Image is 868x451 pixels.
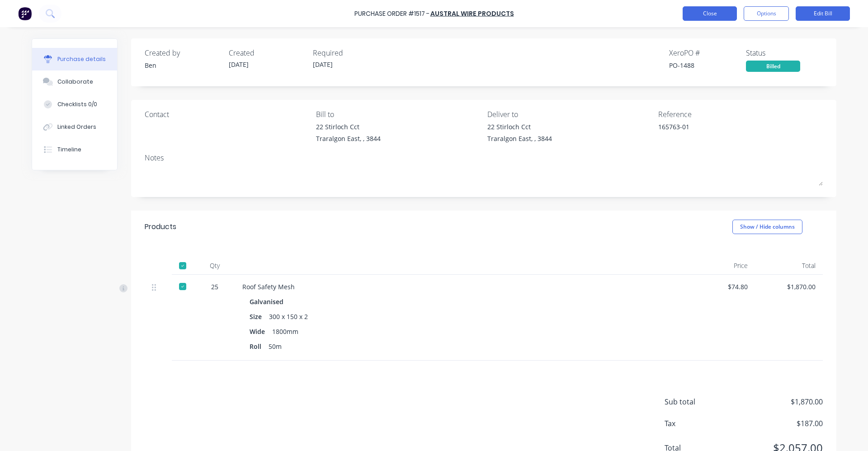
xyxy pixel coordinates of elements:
img: Factory [18,7,32,20]
div: Status [746,47,823,58]
div: 22 Stirloch Cct [316,122,381,132]
div: Price [687,257,755,275]
div: 1800mm [272,325,298,338]
div: Qty [194,257,235,275]
div: Roof Safety Mesh [242,282,680,291]
div: $74.80 [694,282,748,291]
button: Timeline [32,138,117,161]
div: Reference [658,109,823,120]
div: Wide [250,325,272,338]
div: Products [145,221,176,232]
div: Galvanised [250,295,287,308]
div: Required [313,47,390,58]
div: Purchase Order #1517 - [354,9,429,19]
div: Size [250,310,269,323]
div: Billed [746,61,800,72]
div: Notes [145,152,823,163]
span: $187.00 [732,418,823,429]
div: 300 x 150 x 2 [269,310,308,323]
div: PO-1488 [669,61,746,70]
button: Options [744,6,789,21]
div: Traralgon East, , 3844 [316,134,381,143]
div: Traralgon East, , 3844 [487,134,552,143]
div: Linked Orders [57,123,96,131]
button: Close [683,6,737,21]
button: Checklists 0/0 [32,93,117,116]
div: Collaborate [57,78,93,86]
div: Total [755,257,823,275]
button: Collaborate [32,70,117,93]
span: Tax [665,418,732,429]
div: 22 Stirloch Cct [487,122,552,132]
div: Timeline [57,146,81,154]
textarea: 165763-01 [658,122,771,142]
div: Created [229,47,306,58]
a: AUSTRAL WIRE PRODUCTS [430,9,514,18]
div: $1,870.00 [762,282,816,291]
span: $1,870.00 [732,396,823,407]
button: Purchase details [32,48,117,70]
div: Deliver to [487,109,652,120]
button: Show / Hide columns [732,220,802,234]
div: Xero PO # [669,47,746,58]
div: Ben [145,61,222,70]
button: Linked Orders [32,116,117,138]
div: Purchase details [57,55,106,63]
div: Checklists 0/0 [57,100,97,108]
button: Edit Bill [796,6,850,21]
div: 25 [202,282,228,291]
div: Created by [145,47,222,58]
div: 50m [269,340,282,353]
span: Sub total [665,396,732,407]
div: Bill to [316,109,481,120]
div: Contact [145,109,309,120]
div: Roll [250,340,269,353]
